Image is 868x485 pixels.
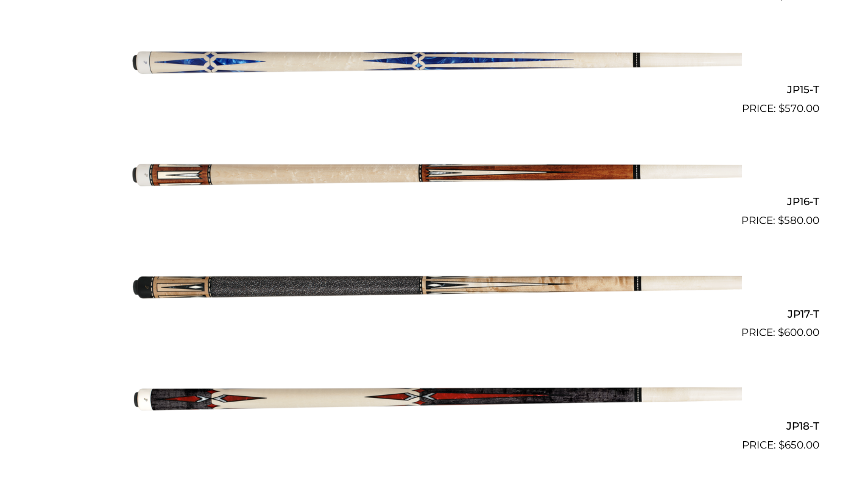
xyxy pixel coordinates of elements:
img: JP18-T [127,346,742,448]
a: JP15-T $570.00 [49,9,819,116]
a: JP18-T $650.00 [49,346,819,453]
a: JP17-T $600.00 [49,234,819,341]
h2: JP15-T [49,78,819,100]
bdi: 650.00 [778,439,819,451]
bdi: 570.00 [778,102,819,114]
span: $ [778,439,785,451]
img: JP15-T [127,9,742,111]
img: JP17-T [127,234,742,336]
span: $ [778,214,784,226]
span: $ [778,326,784,338]
h2: JP18-T [49,414,819,437]
a: JP16-T $580.00 [49,122,819,229]
h2: JP17-T [49,302,819,325]
bdi: 600.00 [778,326,819,338]
h2: JP16-T [49,190,819,213]
bdi: 580.00 [778,214,819,226]
img: JP16-T [127,122,742,224]
span: $ [778,102,785,114]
